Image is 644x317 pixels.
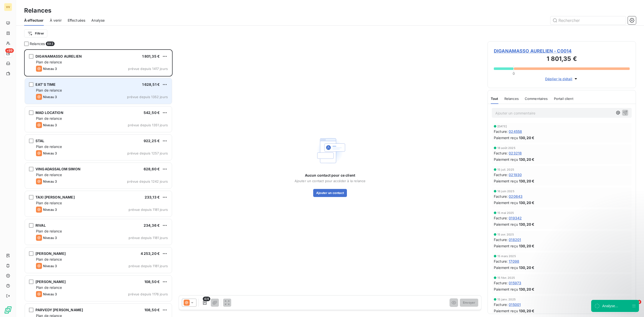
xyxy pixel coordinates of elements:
span: Facture : [494,280,508,286]
span: Paiement reçu [494,157,518,162]
input: Rechercher [550,16,626,24]
span: prévue depuis 1181 jours [129,264,168,268]
button: Ajouter un contact [313,189,347,197]
span: 023218 [509,150,522,156]
span: 15 mai 2025 [497,211,514,214]
span: EAT'S TIME [35,82,56,87]
span: STAL [35,139,45,143]
span: RIVAL [35,223,46,227]
span: 1 801,35 € [142,54,160,58]
img: Logo LeanPay [4,306,12,314]
span: 020643 [509,194,522,199]
span: 130,20 € [519,222,534,227]
span: 17098 [509,259,519,264]
span: Relances [504,97,519,101]
span: Facture : [494,194,508,199]
span: [PERSON_NAME] [35,251,66,256]
span: prévue depuis 1417 jours [128,67,168,71]
span: 130,20 € [519,178,534,184]
span: Plan de relance [36,173,62,177]
span: 130,20 € [519,243,534,249]
span: Niveau 3 [43,151,57,155]
span: Paiement reçu [494,308,518,313]
span: Facture : [494,129,508,134]
span: 234,36 € [144,223,160,227]
span: Plan de relance [36,229,62,233]
span: Tout [491,97,498,101]
span: 108,50 € [144,308,160,312]
span: 108,50 € [144,280,160,284]
img: Empty state [314,135,346,167]
span: 922,25 € [144,139,160,143]
span: 15 janv. 2025 [497,298,516,301]
span: prévue depuis 1242 jours [127,179,168,183]
span: Relances [30,41,45,46]
span: Niveau 3 [43,123,57,127]
span: Paiement reçu [494,222,518,227]
span: Plan de relance [36,60,62,64]
span: PARVEDY [PERSON_NAME] [35,308,83,312]
span: À venir [50,18,62,23]
span: 130,20 € [519,265,534,270]
span: 4/4 [203,297,210,301]
span: 542,50 € [144,110,160,115]
span: DIGANAMASSO AURELIEN - C0014 [494,48,630,54]
span: prévue depuis 1352 jours [127,95,168,99]
span: 15 juil. 2025 [497,168,514,171]
span: Niveau 3 [43,179,57,183]
span: Plan de relance [36,88,62,92]
span: 018201 [509,237,521,242]
span: Facture : [494,237,508,242]
span: Facture : [494,172,508,177]
span: Facture : [494,302,508,307]
span: prévue depuis 1351 jours [128,123,168,127]
span: À effectuer [24,18,44,23]
span: Plan de relance [36,201,62,205]
span: Facture : [494,150,508,156]
span: 130,20 € [519,287,534,292]
span: 1 628,51 € [142,82,160,87]
span: Commentaires [525,97,548,101]
span: Paiement reçu [494,287,518,292]
span: 693 [46,42,54,46]
span: Niveau 3 [43,264,57,268]
span: Plan de relance [36,144,62,149]
span: Facture : [494,259,508,264]
span: 15 févr. 2025 [497,276,515,279]
span: Paiement reçu [494,200,518,205]
span: Niveau 3 [43,208,57,212]
span: prévue depuis 1176 jours [128,292,168,296]
span: Paiement reçu [494,243,518,249]
iframe: Intercom notifications message [543,268,644,303]
span: Niveau 3 [43,67,57,71]
span: +99 [5,48,14,53]
span: 130,20 € [519,157,534,162]
span: VINGADASSALOM SIMON [35,167,80,171]
span: 021930 [509,172,522,177]
span: Paiement reçu [494,178,518,184]
span: 130,20 € [519,308,534,313]
span: Niveau 3 [43,95,57,99]
div: grid [24,49,173,317]
span: Plan de relance [36,285,62,290]
span: 15 mars 2025 [497,255,516,258]
h3: 1 801,35 € [494,54,630,64]
span: 2 [637,300,641,304]
button: Filtrer [24,29,47,37]
span: [PERSON_NAME] [35,280,66,284]
span: prévue depuis 1181 jours [129,208,168,212]
span: Déplier le détail [545,76,573,82]
span: 130,20 € [519,200,534,205]
div: VV [4,3,12,11]
span: MAD LOCATION [35,110,63,115]
span: TAXI [PERSON_NAME] [35,195,75,199]
span: [DATE] [497,125,507,128]
h3: Relances [24,6,51,15]
span: 628,60 € [144,167,160,171]
span: Paiement reçu [494,265,518,270]
span: Ajouter un contact pour accéder à la relance [295,179,366,183]
span: DIGANAMASSO AURELIEN [35,54,82,58]
span: Aucun contact pour ce client [305,173,355,178]
span: 4 253,20 € [141,251,160,256]
span: Plan de relance [36,257,62,261]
